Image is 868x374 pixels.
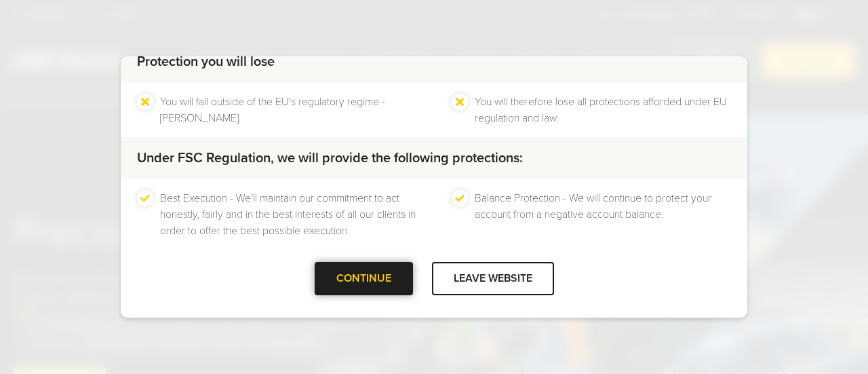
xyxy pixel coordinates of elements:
[160,94,416,126] li: You will fall outside of the EU's regulatory regime - [PERSON_NAME].
[475,94,731,126] li: You will therefore lose all protections afforded under EU regulation and law.
[315,262,413,295] div: CONTINUE
[137,150,523,166] strong: Under FSC Regulation, we will provide the following protections:
[475,190,731,239] li: Balance Protection - We will continue to protect your account from a negative account balance.
[137,54,275,70] strong: Protection you will lose
[160,190,416,239] li: Best Execution - We’ll maintain our commitment to act honestly, fairly and in the best interests ...
[432,262,554,295] div: LEAVE WEBSITE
